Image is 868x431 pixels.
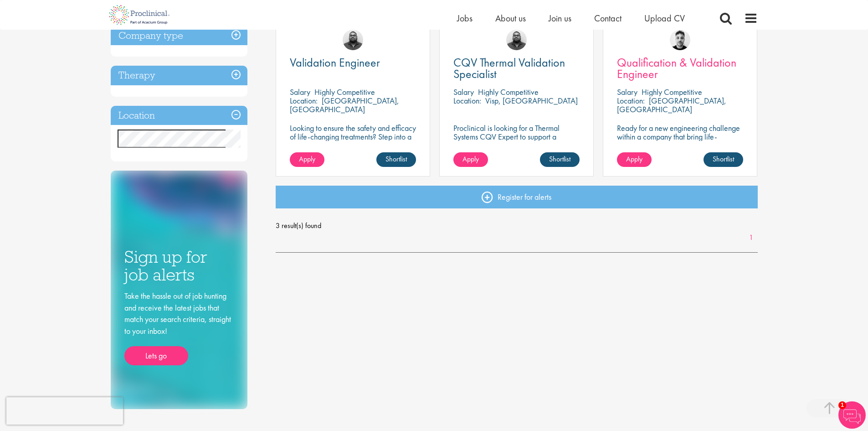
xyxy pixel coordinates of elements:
span: Salary [617,87,637,97]
div: Take the hassle out of job hunting and receive the latest jobs that match your search criteria, s... [124,290,234,365]
img: Ashley Bennett [506,30,527,50]
a: Upload CV [644,12,685,24]
span: Location: [617,95,645,106]
span: Qualification & Validation Engineer [617,55,736,82]
p: Highly Competitive [314,87,375,97]
img: Dean Fisher [670,30,690,50]
a: Lets go [124,346,188,365]
p: Ready for a new engineering challenge within a company that bring life-changing treatments to the... [617,124,743,176]
a: Register for alerts [276,186,758,208]
span: Location: [453,95,481,106]
a: Apply [453,152,488,167]
span: Apply [626,154,642,164]
h3: Company type [111,26,247,46]
p: [GEOGRAPHIC_DATA], [GEOGRAPHIC_DATA] [617,95,726,114]
a: Join us [549,12,571,24]
h3: Sign up for job alerts [124,248,234,283]
a: CQV Thermal Validation Specialist [453,57,580,80]
p: [GEOGRAPHIC_DATA], [GEOGRAPHIC_DATA] [290,95,399,114]
a: Apply [290,152,324,167]
p: Looking to ensure the safety and efficacy of life-changing treatments? Step into a key role with ... [290,124,416,176]
span: Salary [453,87,474,97]
a: Jobs [457,12,473,24]
img: Chatbot [838,401,866,429]
span: Salary [290,87,310,97]
a: Apply [617,152,652,167]
img: Ashley Bennett [343,30,363,50]
p: Visp, [GEOGRAPHIC_DATA] [485,95,578,106]
span: CQV Thermal Validation Specialist [453,55,565,82]
p: Highly Competitive [478,87,539,97]
a: About us [495,12,526,24]
p: Highly Competitive [642,87,702,97]
a: Shortlist [704,152,743,167]
h3: Location [111,106,247,125]
span: Location: [290,95,318,106]
a: Shortlist [540,152,580,167]
iframe: reCAPTCHA [6,397,123,425]
a: 1 [745,233,758,243]
p: Proclinical is looking for a Thermal Systems CQV Expert to support a project-based assignment. [453,124,580,150]
span: Apply [299,154,315,164]
a: Validation Engineer [290,57,416,68]
span: Apply [462,154,479,164]
span: 1 [838,401,846,409]
a: Contact [594,12,621,24]
a: Qualification & Validation Engineer [617,57,743,80]
a: Shortlist [376,152,416,167]
span: Validation Engineer [290,55,380,70]
h3: Therapy [111,66,247,85]
span: 3 result(s) found [276,219,758,233]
